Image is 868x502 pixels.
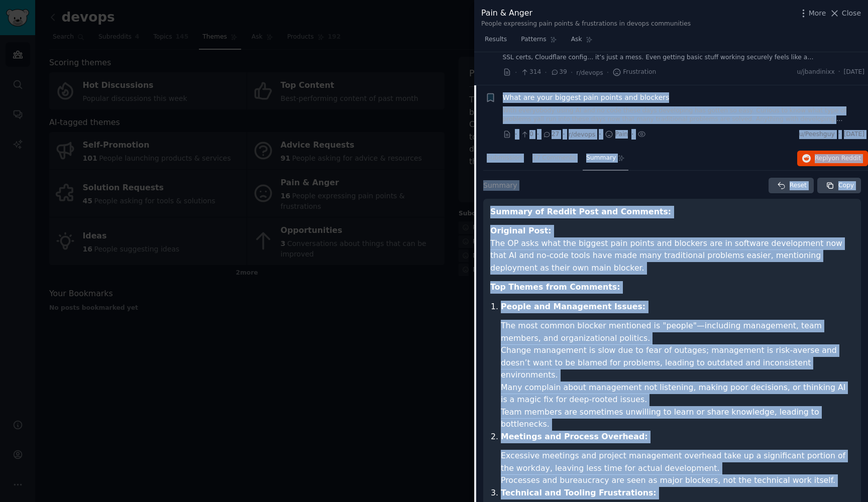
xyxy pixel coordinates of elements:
span: Reply [815,154,861,163]
li: Excessive meetings and project management overhead take up a significant portion of the workday, ... [501,450,854,474]
span: on Reddit [832,155,861,162]
span: Reset [790,181,807,190]
span: Results [485,35,507,44]
button: Reset [769,178,814,194]
button: Replyon Reddit [797,151,868,167]
a: Patterns [517,32,560,52]
span: r/devops [576,69,603,76]
span: · [563,129,565,140]
a: Trying to spin up infra for a project and forgot how much overhead there is. Setting up IAM, VPCs... [503,44,865,62]
a: Results [481,32,510,52]
li: Many complain about management not listening, making poor decisions, or thinking AI is a magic fi... [501,382,854,406]
span: More [809,8,826,19]
span: u/jbandinixx [797,68,834,77]
span: u/Peeshguy [799,130,835,139]
span: 39 [551,68,567,77]
strong: Meetings and Process Overhead: [501,432,648,441]
span: · [515,129,517,140]
span: · [631,129,633,140]
strong: Top Themes from Comments: [490,282,620,292]
a: What are your biggest pain points and blockers [503,92,670,103]
span: · [599,129,601,140]
span: 27 Comments [532,154,576,163]
span: [DATE] [844,68,864,77]
span: Close [842,8,861,19]
span: Ask [571,35,582,44]
button: More [798,8,826,19]
span: · [537,129,539,140]
span: 27 [542,130,559,139]
span: · [515,67,517,78]
span: · [838,130,840,139]
li: Change management is slow due to fear of outages; management is risk-averse and doesn’t want to b... [501,344,854,382]
li: Team members are sometimes unwilling to learn or share knowledge, leading to bottlenecks. [501,406,854,431]
span: Summary [586,154,616,163]
span: Summary [483,180,517,191]
li: The most common blocker mentioned is "people"—including management, team members, and organizatio... [501,320,854,344]
strong: People and Management Issues: [501,302,645,311]
span: Patterns [521,35,546,44]
strong: Summary of Reddit Post and Comments: [490,207,671,216]
span: · [838,68,840,77]
span: [DATE] [844,130,864,139]
a: With everyobody using AI and no code these days developing has gotten so easy. Curious to know wh... [503,106,865,124]
span: 0 [520,130,533,139]
span: Submission [487,154,522,163]
span: · [571,67,573,78]
span: Copy [838,181,854,190]
p: The OP asks what the biggest pain points and blockers are in software development now that AI and... [490,225,854,274]
span: Pain [605,130,628,139]
a: Ask [568,32,596,52]
button: Close [829,8,861,19]
strong: Original Post: [490,226,552,235]
span: r/devops [569,131,595,138]
span: 314 [520,68,541,77]
span: · [545,67,547,78]
button: Copy [817,178,861,194]
div: People expressing pain points & frustrations in devops communities [481,20,691,29]
span: Frustration [612,68,656,77]
div: Pain & Anger [481,7,691,20]
span: · [607,67,609,78]
strong: Technical and Tooling Frustrations: [501,488,657,497]
li: Processes and bureaucracy are seen as major blockers, not the technical work itself. [501,474,854,487]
